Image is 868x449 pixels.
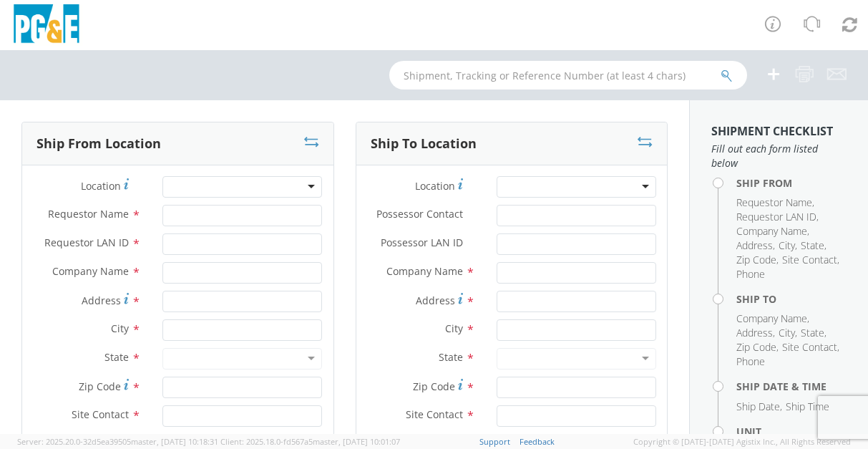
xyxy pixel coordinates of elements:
input: Shipment, Tracking or Reference Number (at least 4 chars) [389,61,747,90]
li: , [736,400,782,414]
h4: Ship To [736,294,847,304]
h4: Ship Date & Time [736,381,847,392]
span: Address [736,326,773,339]
span: City [779,326,795,339]
span: Fill out each form listed below [711,142,847,170]
li: , [736,253,779,267]
li: , [736,326,775,340]
span: Company Name [386,264,463,278]
span: Ship Time [786,400,829,413]
span: Possessor Contact [376,207,463,221]
h4: Ship From [736,178,847,188]
span: Company Name [52,264,129,278]
strong: Shipment Checklist [711,123,833,139]
span: Address [736,238,773,252]
span: Possessor LAN ID [381,236,463,249]
li: , [782,340,839,354]
span: Requestor Name [48,207,129,221]
span: Address [82,294,121,307]
li: , [779,326,797,340]
span: Copyright © [DATE]-[DATE] Agistix Inc., All Rights Reserved [633,436,851,448]
span: State [801,238,824,252]
span: Phone [736,267,765,281]
span: City [445,322,463,335]
a: Support [479,436,510,447]
span: Requestor Name [736,195,812,209]
span: State [801,326,824,339]
li: , [736,210,819,224]
span: Server: 2025.20.0-32d5ea39505 [17,436,218,447]
span: Zip Code [413,380,455,393]
span: Company Name [736,312,807,325]
li: , [736,224,809,238]
span: Requestor LAN ID [44,236,129,249]
span: Site Contact [782,253,837,266]
span: master, [DATE] 10:18:31 [131,436,218,447]
span: Location [81,179,121,193]
h3: Ship From Location [36,137,161,151]
h4: Unit [736,426,847,437]
span: Client: 2025.18.0-fd567a5 [220,436,400,447]
li: , [801,238,826,253]
a: Feedback [520,436,555,447]
span: City [111,322,129,335]
li: , [736,312,809,326]
li: , [782,253,839,267]
span: Address [416,294,455,307]
span: Site Contact [72,407,129,421]
span: Company Name [736,224,807,238]
span: Location [415,179,455,193]
span: Zip Code [736,253,776,266]
span: Phone [736,354,765,368]
li: , [779,238,797,253]
span: Site Contact [406,407,463,421]
span: Requestor LAN ID [736,210,816,223]
img: pge-logo-06675f144f4cfa6a6814.png [11,4,82,47]
span: Zip Code [79,380,121,393]
li: , [736,238,775,253]
span: Zip Code [736,340,776,354]
span: Site Contact [782,340,837,354]
span: State [439,350,463,364]
span: City [779,238,795,252]
span: State [104,350,129,364]
h3: Ship To Location [371,137,477,151]
span: master, [DATE] 10:01:07 [313,436,400,447]
span: Ship Date [736,400,780,413]
li: , [736,195,814,210]
li: , [801,326,826,340]
li: , [736,340,779,354]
